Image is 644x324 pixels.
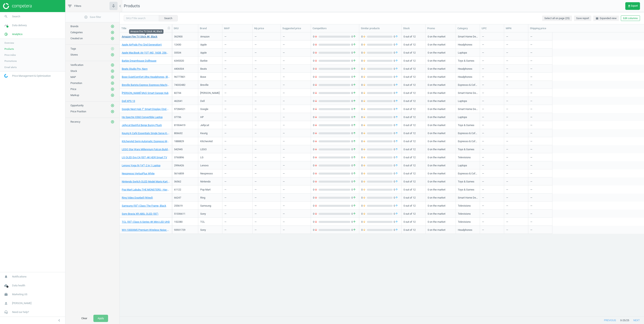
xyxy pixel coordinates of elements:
div: — [482,49,502,56]
span: 0 [313,51,319,55]
button: add_circle_outline [110,24,115,28]
i: add_circle_outline [111,47,114,51]
a: Ring Video Doorbell (Wired) [122,196,153,200]
button: add_circle_outline [110,36,115,40]
div: — [482,89,502,96]
span: Products [4,47,14,51]
div: — [255,75,257,80]
div: — [482,97,502,104]
span: 0 [393,83,399,87]
div: 0 out of 12 [404,105,423,112]
a: Dell XPS 13 [122,99,135,103]
i: arrow_upward [353,35,356,38]
div: — [283,99,285,104]
i: arrow_downward [363,43,366,47]
span: 0 [350,91,357,95]
a: Nintendo Switch OLED Model Mario Kart 8 Deluxe Bundle [122,180,170,183]
a: Samsung (55") Class The Frame, Black [122,204,166,208]
div: Similar products [361,27,400,30]
span: Expanded view [595,17,617,20]
div: 0 out of 12 [404,49,423,56]
div: UPC [482,27,502,30]
span: Notifications [12,275,27,278]
div: — [255,91,257,96]
div: 0 out of 12 [404,57,423,64]
button: add_circle_outline [110,69,115,73]
button: add_circle_outline [110,87,115,91]
i: add_circle_outline [111,37,114,40]
span: 0 [313,35,319,38]
div: Toys & Games [458,59,474,64]
i: headset_mic [2,308,10,316]
div: — [283,43,285,48]
img: wGWNvw8QSZomAAAAABJRU5ErkJggg== [4,74,8,78]
span: 0 [393,35,399,38]
div: — [224,43,250,47]
span: 0 [313,67,319,71]
i: arrow_downward [314,43,318,47]
button: add_circle_outline [110,63,115,67]
i: arrow_downward [314,75,318,79]
i: arrow_upward [395,67,398,71]
div: — [530,89,550,96]
div: — [530,81,550,88]
div: — [530,33,550,40]
i: arrow_upward [395,83,398,87]
i: arrow_downward [363,67,366,71]
div: 0 out of 12 [404,65,423,72]
div: Apple [200,43,207,48]
i: arrow_upward [395,99,398,103]
div: — [530,65,550,72]
div: My price [254,27,279,30]
span: 0 [313,59,319,63]
i: arrow_downward [363,99,366,103]
span: Created on [70,37,83,40]
span: 0 [313,99,319,103]
span: Brands [70,25,78,28]
div: Title [121,27,170,30]
i: search [2,13,10,20]
i: arrow_downward [363,35,366,38]
div: — [283,59,285,64]
div: Amazon Fire TV Stick 4K, Black [129,29,163,34]
div: 12430 [174,43,196,47]
span: 0 [361,83,367,87]
span: 0 [350,35,357,38]
i: arrow_downward [314,83,318,87]
button: add_circle_outline [110,104,115,108]
div: Promo [427,27,454,30]
a: Amazon Fire TV Stick 4K, Black [122,35,157,38]
span: Products [124,3,140,8]
a: Beats Studio Pro, Navy [122,67,148,71]
div: Smart Home Devices [458,35,478,40]
div: MPN [506,27,526,30]
span: Promotions [4,59,17,63]
i: add_circle_outline [111,53,114,57]
div: 0 on the market [428,73,454,80]
a: LEGO Star Wars Millennium Falcon Building Set [122,148,170,151]
button: add_circle_outline [110,30,115,34]
a: [PERSON_NAME] MyQ Smart Garage Hub [122,91,168,95]
div: — [283,51,285,56]
i: horizontal_split [595,17,599,20]
span: [PERSON_NAME] [12,301,31,305]
div: — [283,83,285,88]
button: horizontal_splitExpanded view [593,16,619,21]
span: 0 [350,51,357,55]
div: — [482,33,502,40]
div: grid [120,32,644,316]
button: chevron_left [54,318,64,323]
span: Select all on page (25) [544,17,570,20]
i: arrow_upward [395,75,398,79]
span: Verification [70,63,83,66]
div: — [224,99,250,103]
div: Headphones [458,75,472,80]
i: chevron_left [118,4,123,8]
div: 362900 [174,35,196,38]
span: 0 [393,43,399,47]
span: Opportunity [70,104,84,107]
span: 0 [350,59,357,63]
div: 74032482 [174,83,196,87]
i: arrow_upward [395,35,398,38]
div: 0 on the market [428,41,454,48]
